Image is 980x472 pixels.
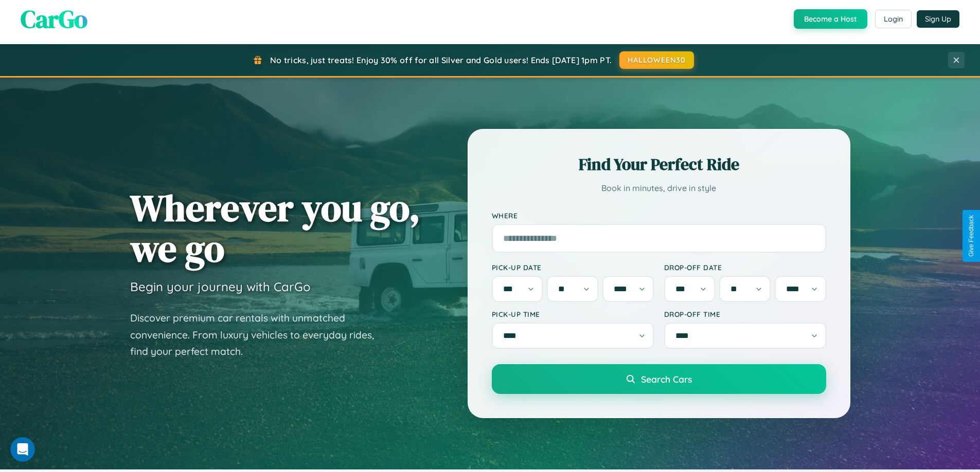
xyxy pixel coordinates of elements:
iframe: Intercom live chat [10,437,35,462]
label: Pick-up Time [492,310,654,318]
h1: Wherever you go, we go [130,187,420,269]
button: Sign Up [917,10,959,28]
span: Search Cars [641,373,692,385]
h3: Begin your journey with CarGo [130,279,311,294]
label: Where [492,211,826,220]
button: Login [875,10,912,28]
label: Pick-up Date [492,263,654,272]
p: Book in minutes, drive in style [492,181,826,196]
button: Become a Host [794,9,867,29]
span: CarGo [21,2,87,36]
label: Drop-off Date [664,263,826,272]
p: Discover premium car rentals with unmatched convenience. From luxury vehicles to everyday rides, ... [130,310,387,360]
span: No tricks, just treats! Enjoy 30% off for all Silver and Gold users! Ends [DATE] 1pm PT. [270,55,612,65]
div: Give Feedback [968,215,975,257]
label: Drop-off Time [664,310,826,318]
button: HALLOWEEN30 [619,51,694,69]
button: Search Cars [492,364,826,394]
h2: Find Your Perfect Ride [492,153,826,176]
